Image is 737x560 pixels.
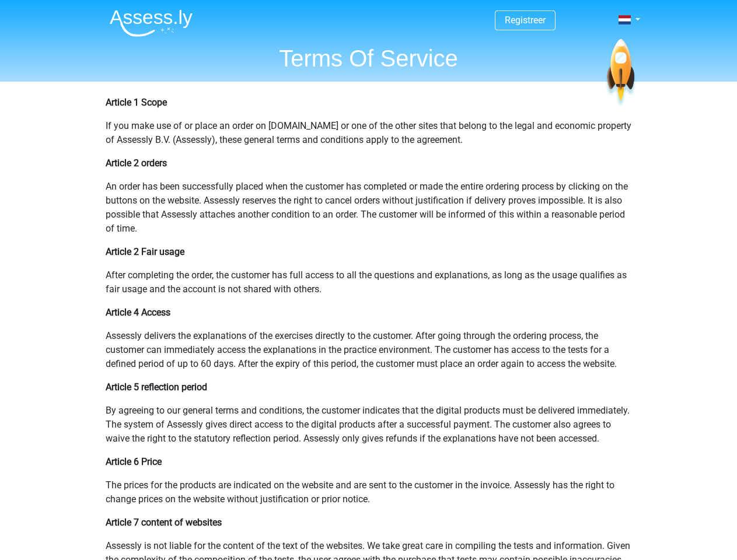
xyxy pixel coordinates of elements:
b: Article 1 Scope [106,97,167,108]
b: Article 4 Access [106,307,170,318]
p: An order has been successfully placed when the customer has completed or made the entire ordering... [106,180,632,236]
b: Article 5 reflection period [106,381,207,393]
img: spaceship.7d73109d6933.svg [605,39,637,107]
b: Article 6 Price [106,456,162,467]
b: Article 2 Fair usage [106,246,184,257]
p: The prices for the products are indicated on the website and are sent to the customer in the invo... [106,478,632,506]
a: Registreer [505,15,546,26]
b: Article 7 content of websites [106,517,222,528]
b: Article 2 orders [106,157,167,169]
p: If you make use of or place an order on [DOMAIN_NAME] or one of the other sites that belong to th... [106,119,632,147]
h1: Terms Of Service [100,44,637,72]
p: By agreeing to our general terms and conditions, the customer indicates that the digital products... [106,404,632,446]
p: After completing the order, the customer has full access to all the questions and explanations, a... [106,268,632,296]
p: Assessly delivers the explanations of the exercises directly to the customer. After going through... [106,329,632,371]
img: Assessly [110,9,193,37]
